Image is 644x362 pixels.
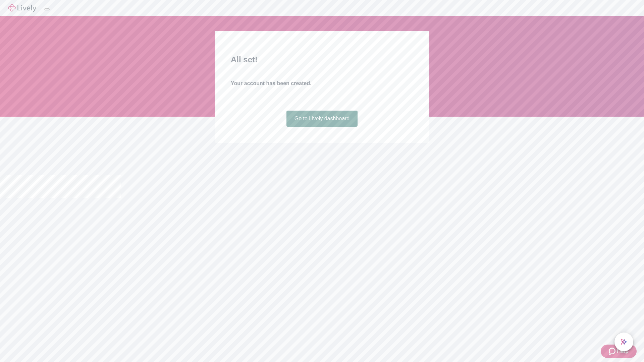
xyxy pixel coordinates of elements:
[231,54,413,66] h2: All set!
[44,8,50,10] button: Log out
[617,347,629,355] span: Help
[621,339,627,345] svg: Lively AI Assistant
[609,347,617,355] svg: Zendesk support icon
[286,111,358,127] a: Go to Lively dashboard
[601,345,637,358] button: Zendesk support iconHelp
[614,333,633,351] button: chat
[8,4,36,12] img: Lively
[231,79,413,87] h4: Your account has been created.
